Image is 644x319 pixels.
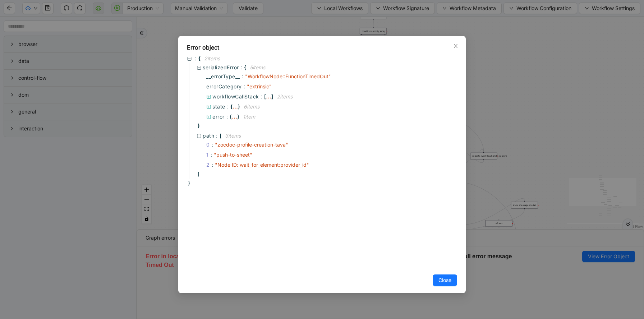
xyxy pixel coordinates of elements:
[247,83,272,89] span: " extrinsic "
[242,73,243,80] span: :
[264,93,266,101] span: [
[225,133,241,139] span: 3 item s
[241,64,243,71] span: :
[206,83,242,91] span: errorCategory
[212,93,259,100] span: workflowCallStack
[195,55,197,63] span: :
[212,114,225,120] span: error
[452,42,460,50] button: Close
[230,103,233,111] span: {
[244,103,259,110] span: 6 item s
[203,64,239,70] span: serializedError
[271,93,273,101] span: ]
[187,43,457,52] div: Error object
[238,103,240,111] span: }
[215,142,288,148] span: " zocdoc-profile-creation-tava "
[245,73,331,79] span: " WorkflowNode::FunctionTimedOut "
[261,93,263,101] span: :
[187,179,190,187] span: }
[204,55,220,61] span: 2 item s
[230,113,232,121] span: {
[233,105,238,108] div: ...
[433,274,457,286] button: Close
[277,93,293,100] span: 2 item s
[453,43,459,49] span: close
[243,114,255,120] span: 1 item
[206,161,215,169] span: 2
[212,161,213,169] div: :
[206,141,215,149] span: 0
[266,94,271,98] div: ...
[206,73,240,80] span: __errorType__
[197,122,200,130] span: }
[211,151,212,159] div: :
[215,162,309,168] span: " Node ID: wait_for_element:provider_id "
[250,64,265,70] span: 5 item s
[214,152,252,158] span: " push-to-sheet "
[212,103,225,110] span: state
[216,132,218,140] span: :
[197,170,199,178] span: ]
[232,115,237,118] div: ...
[244,83,245,91] span: :
[206,151,214,159] span: 1
[438,276,451,284] span: Close
[227,103,229,111] span: :
[244,64,246,71] span: {
[237,113,239,121] span: }
[212,141,213,149] div: :
[220,132,221,140] span: [
[203,133,214,139] span: path
[226,113,228,121] span: :
[198,55,201,63] span: {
